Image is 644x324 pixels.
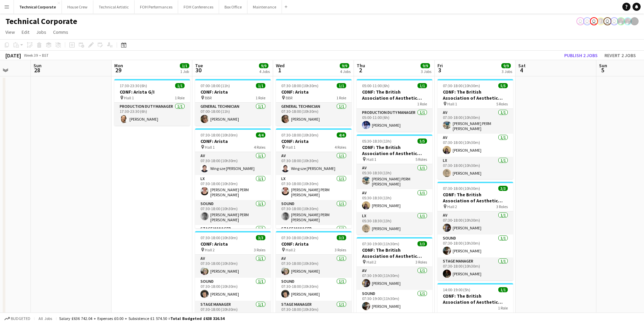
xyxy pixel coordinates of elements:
app-user-avatar: Visitor Services [583,17,591,25]
span: Comms [53,29,68,35]
div: Salary £636 742.04 + Expenses £0.00 + Subsistence £1 574.50 = [59,316,224,321]
app-user-avatar: Tom PERM Jeyes [597,17,605,25]
button: FOH Conferences [178,0,219,14]
app-user-avatar: Zubair PERM Dhalla [617,17,625,25]
app-user-avatar: Liveforce Admin [610,17,618,25]
button: House Crew [62,0,93,14]
h1: Technical Corporate [5,16,77,26]
span: Week 39 [22,53,39,58]
span: Budgeted [11,316,30,321]
button: Maintenance [247,0,282,14]
span: Jobs [36,29,46,35]
app-user-avatar: Vaida Pikzirne [576,17,585,25]
button: Technical Artistic [93,0,135,14]
div: [DATE] [5,52,21,59]
app-user-avatar: Visitor Services [590,17,598,25]
button: Box Office [219,0,247,14]
button: Revert 2 jobs [602,51,639,60]
button: Technical Corporate [14,0,62,14]
span: All jobs [37,316,53,321]
a: Comms [50,28,71,36]
app-user-avatar: Zubair PERM Dhalla [624,17,632,25]
app-user-avatar: Liveforce Admin [603,17,612,25]
a: Edit [19,28,32,36]
button: Publish 2 jobs [562,51,600,60]
span: View [5,29,15,35]
a: Jobs [33,28,49,36]
app-user-avatar: Gabrielle Barr [630,17,639,25]
div: BST [42,53,49,58]
a: View [3,28,18,36]
button: Budgeted [3,315,31,322]
button: FOH Performances [135,0,178,14]
span: Total Budgeted £638 316.54 [170,316,224,321]
span: Edit [22,29,29,35]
